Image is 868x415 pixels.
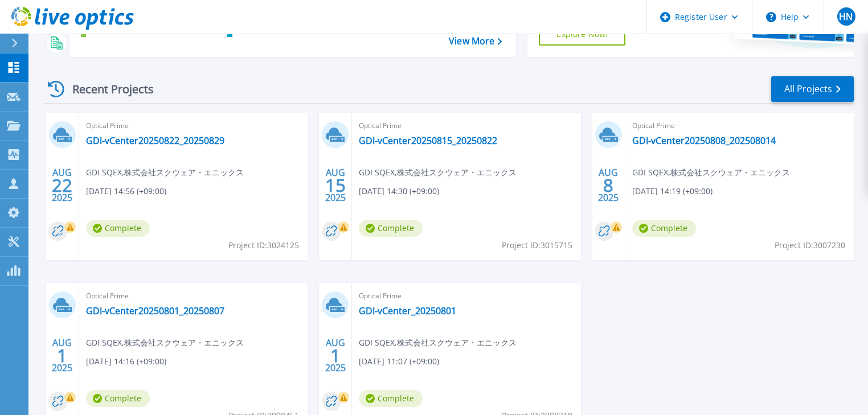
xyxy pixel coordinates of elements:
[86,120,301,132] span: Optical Prime
[603,180,613,190] span: 8
[359,166,517,179] span: GDI SQEX , 株式会社スクウェア・エニックス
[86,220,150,237] span: Complete
[86,185,166,198] span: [DATE] 14:56 (+09:00)
[57,351,67,360] span: 1
[44,75,169,103] div: Recent Projects
[325,180,346,190] span: 15
[539,23,625,46] a: Explore Now!
[86,305,224,317] a: GDI-vCenter20250801_20250807
[597,165,619,206] div: AUG 2025
[359,135,497,146] a: GDI-vCenter20250815_20250822
[359,305,456,317] a: GDI-vCenter_20250801
[359,220,423,237] span: Complete
[775,239,845,252] span: Project ID: 3007230
[632,185,713,198] span: [DATE] 14:19 (+09:00)
[86,135,224,146] a: GDI-vCenter20250822_20250829
[632,220,696,237] span: Complete
[325,335,346,376] div: AUG 2025
[51,335,73,376] div: AUG 2025
[839,12,853,21] span: HN
[228,239,299,252] span: Project ID: 3024125
[359,120,574,132] span: Optical Prime
[86,166,244,179] span: GDI SQEX , 株式会社スクウェア・エニックス
[632,135,776,146] a: GDI-vCenter20250808_202508014
[52,180,72,190] span: 22
[359,185,439,198] span: [DATE] 14:30 (+09:00)
[330,351,341,360] span: 1
[632,120,847,132] span: Optical Prime
[449,36,502,47] a: View More
[51,165,73,206] div: AUG 2025
[771,76,854,102] a: All Projects
[359,355,439,368] span: [DATE] 11:07 (+09:00)
[86,336,244,349] span: GDI SQEX , 株式会社スクウェア・エニックス
[359,390,423,407] span: Complete
[632,166,790,179] span: GDI SQEX , 株式会社スクウェア・エニックス
[86,355,166,368] span: [DATE] 14:16 (+09:00)
[359,290,574,302] span: Optical Prime
[359,336,517,349] span: GDI SQEX , 株式会社スクウェア・エニックス
[502,239,572,252] span: Project ID: 3015715
[325,165,346,206] div: AUG 2025
[86,290,301,302] span: Optical Prime
[86,390,150,407] span: Complete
